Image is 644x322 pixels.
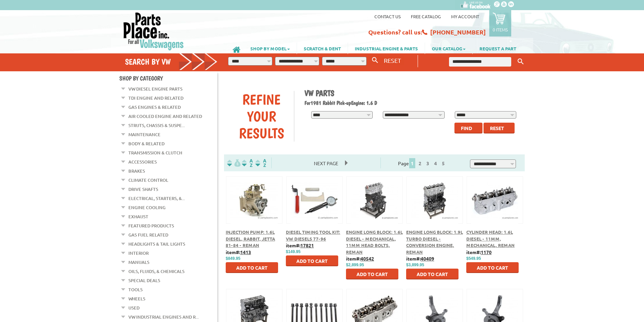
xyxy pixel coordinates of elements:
[123,12,184,51] img: Parts Place Inc!
[346,263,364,267] span: $2,899.95
[128,121,185,130] a: Struts, Chassis & Suspe...
[128,157,157,166] a: Accessories
[236,265,268,271] span: Add to Cart
[128,167,145,175] a: Brakes
[304,100,520,106] h2: 1981 Rabbit Pick-up
[128,148,182,157] a: Transmission & Clutch
[432,160,439,166] a: 4
[346,229,403,255] a: Engine Long Block: 1.6L Diesel - Mechanical, 11mm Head Bolts, Reman
[351,100,377,106] span: Engine: 1.6 D
[466,262,519,273] button: Add to Cart
[128,185,158,194] a: Drive Shafts
[348,43,425,54] a: INDUSTRIAL ENGINE & PARTS
[374,14,401,19] a: Contact us
[381,55,404,65] button: RESET
[296,258,328,264] span: Add to Cart
[466,229,515,248] a: Cylinder Head: 1.6L Diesel - 11mm, Mechanical, Reman
[128,258,149,267] a: Manuals
[226,256,240,261] span: $849.95
[229,91,294,142] div: Refine Your Results
[406,229,463,255] a: Engine Long Block: 1.9L Turbo Diesel - Conversion Engine, Reman
[128,267,184,276] a: Oils, Fluids, & Chemicals
[346,255,374,262] b: item#:
[128,276,160,285] a: Special Deals
[421,255,434,262] u: 40409
[128,130,160,139] a: Maintenance
[461,125,472,131] span: Find
[125,57,218,67] h4: Search by VW
[226,262,278,273] button: Add to Cart
[417,271,448,277] span: Add to Cart
[406,269,459,279] button: Add to Cart
[409,158,415,168] span: 1
[300,242,314,248] u: 17821
[241,159,254,167] img: Sort by Headline
[254,159,268,167] img: Sort by Sales Rank
[304,100,311,106] span: For
[128,240,185,248] a: Headlights & Tail Lights
[226,249,251,255] b: item#:
[481,249,492,255] u: 1170
[128,212,148,221] a: Exhaust
[128,94,183,102] a: TDI Engine and Related
[417,160,423,166] a: 2
[240,249,251,255] u: 1413
[380,157,465,168] div: Page
[128,230,168,239] a: Gas Fuel Related
[128,285,143,294] a: Tools
[466,256,481,261] span: $549.95
[128,221,174,230] a: Featured Products
[484,123,515,133] button: Reset
[356,271,388,277] span: Add to Cart
[244,43,297,54] a: SHOP BY MODEL
[128,194,185,203] a: Electrical, Starters, &...
[286,249,300,254] span: $149.95
[304,88,520,98] h1: VW Parts
[307,160,345,166] a: Next Page
[425,43,472,54] a: OUR CATALOG
[128,294,145,303] a: Wheels
[411,14,441,19] a: Free Catalog
[493,27,508,32] p: 0 items
[384,57,401,64] span: RESET
[119,75,217,82] h4: Shop By Category
[451,14,479,19] a: My Account
[516,56,526,67] button: Keyword Search
[128,313,199,321] a: VW Industrial Engines and R...
[226,229,275,248] a: Injection Pump: 1.6L Diesel, Rabbit, Jetta 81-84 - Reman
[128,176,168,184] a: Climate Control
[128,249,149,257] a: Interior
[286,255,338,266] button: Add to Cart
[128,103,181,112] a: Gas Engines & Related
[490,125,504,131] span: Reset
[361,255,374,262] u: 40542
[346,269,398,279] button: Add to Cart
[406,263,424,267] span: $3,899.95
[440,160,446,166] a: 5
[369,55,381,65] button: Search By VW...
[227,159,241,167] img: filterpricelow.svg
[307,158,345,168] span: Next Page
[128,139,165,148] a: Body & Related
[489,10,511,36] a: 0 items
[473,43,523,54] a: REQUEST A PART
[128,84,182,93] a: VW Diesel Engine Parts
[297,43,348,54] a: SCRATCH & DENT
[425,160,431,166] a: 3
[128,112,202,121] a: Air Cooled Engine and Related
[406,255,434,262] b: item#:
[286,229,340,242] a: Diesel Timing Tool Kit: VW Diesels 77-96
[128,203,166,212] a: Engine Cooling
[286,242,314,248] b: item#:
[466,249,492,255] b: item#:
[477,265,508,271] span: Add to Cart
[128,303,140,312] a: Used
[454,123,482,133] button: Find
